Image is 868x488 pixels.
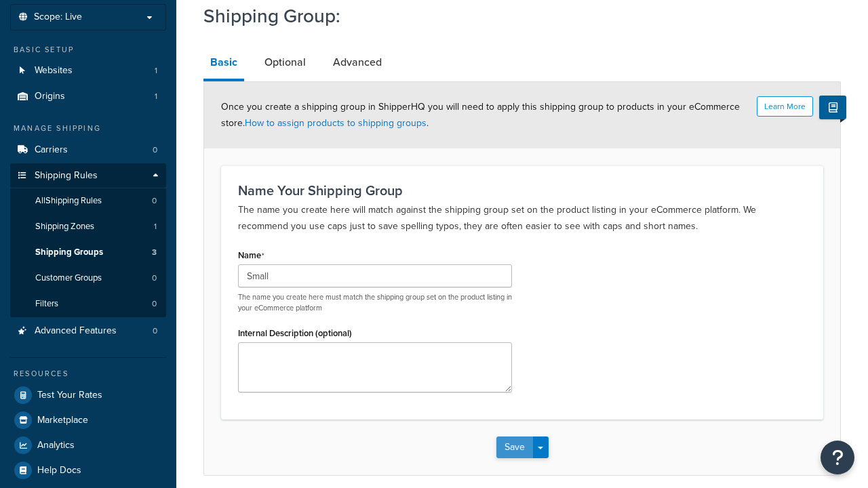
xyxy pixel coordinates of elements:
[35,272,102,284] span: Customer Groups
[34,12,82,23] span: Scope: Live
[10,368,166,380] div: Resources
[203,46,244,81] a: Basic
[10,458,166,483] a: Help Docs
[10,291,166,317] li: Filters
[37,465,81,476] span: Help Docs
[10,240,166,265] a: Shipping Groups3
[10,84,166,109] li: Origins
[10,163,166,188] a: Shipping Rules
[10,138,166,163] a: Carriers0
[35,221,94,232] span: Shipping Zones
[10,84,166,109] a: Origins1
[821,441,854,474] button: Open Resource Center
[10,58,166,83] a: Websites1
[221,100,740,130] span: Once you create a shipping group in ShipperHQ you will need to apply this shipping group to produ...
[37,390,102,401] span: Test Your Rates
[10,163,166,318] li: Shipping Rules
[326,46,389,79] a: Advanced
[10,433,166,457] a: Analytics
[10,123,166,134] div: Manage Shipping
[496,436,533,458] button: Save
[10,319,166,344] li: Advanced Features
[153,144,157,156] span: 0
[10,266,166,291] a: Customer Groups0
[258,46,313,79] a: Optional
[238,183,806,198] h3: Name Your Shipping Group
[37,440,75,451] span: Analytics
[35,195,102,207] span: All Shipping Rules
[152,298,157,310] span: 0
[10,383,166,407] a: Test Your Rates
[153,325,157,337] span: 0
[238,292,512,313] p: The name you create here must match the shipping group set on the product listing in your eCommer...
[152,272,157,284] span: 0
[10,266,166,291] li: Customer Groups
[238,250,264,261] label: Name
[35,65,73,77] span: Websites
[10,58,166,83] li: Websites
[10,319,166,344] a: Advanced Features0
[238,202,806,235] p: The name you create here will match against the shipping group set on the product listing in your...
[35,247,103,258] span: Shipping Groups
[819,96,846,119] button: Show Help Docs
[152,195,157,207] span: 0
[154,221,157,232] span: 1
[152,247,157,258] span: 3
[10,214,166,239] li: Shipping Zones
[10,291,166,317] a: Filters0
[155,91,157,102] span: 1
[203,3,824,29] h1: Shipping Group:
[757,96,813,117] button: Learn More
[35,298,58,310] span: Filters
[35,170,98,182] span: Shipping Rules
[37,415,88,426] span: Marketplace
[10,408,166,432] a: Marketplace
[10,240,166,265] li: Shipping Groups
[35,144,68,156] span: Carriers
[10,188,166,213] a: AllShipping Rules0
[35,325,117,337] span: Advanced Features
[10,214,166,239] a: Shipping Zones1
[238,328,352,338] label: Internal Description (optional)
[10,138,166,163] li: Carriers
[10,44,166,56] div: Basic Setup
[35,91,65,102] span: Origins
[155,65,157,77] span: 1
[245,116,427,130] a: How to assign products to shipping groups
